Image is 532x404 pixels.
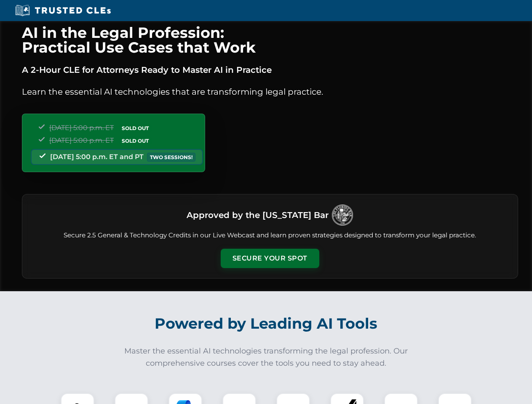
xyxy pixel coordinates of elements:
h1: AI in the Legal Profession: Practical Use Cases that Work [22,25,518,55]
h3: Approved by the [US_STATE] Bar [187,207,329,223]
p: Master the essential AI technologies transforming the legal profession. Our comprehensive courses... [119,345,414,369]
img: Logo [332,205,353,226]
span: [DATE] 5:00 p.m. ET [49,124,114,132]
img: Trusted CLEs [13,4,113,17]
h2: Powered by Leading AI Tools [33,309,500,338]
span: [DATE] 5:00 p.m. ET [49,136,114,144]
p: Secure 2.5 General & Technology Credits in our Live Webcast and learn proven strategies designed ... [32,231,508,240]
p: Learn the essential AI technologies that are transforming legal practice. [22,85,518,98]
span: SOLD OUT [119,136,152,145]
p: A 2-Hour CLE for Attorneys Ready to Master AI in Practice [22,63,518,77]
button: Secure Your Spot [221,249,319,268]
span: SOLD OUT [119,124,152,133]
